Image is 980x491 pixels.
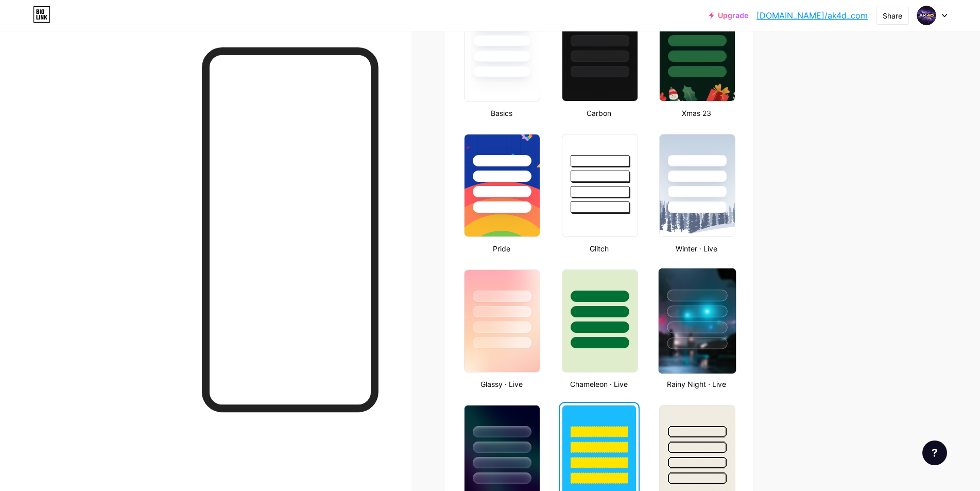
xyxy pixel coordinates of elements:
div: Basics [461,108,542,118]
div: Chameleon · Live [559,379,640,390]
div: Xmas 23 [656,108,737,118]
div: Glassy · Live [461,379,542,390]
div: Share [883,10,902,21]
div: Pride [461,243,542,254]
a: [DOMAIN_NAME]/ak4d_com [757,9,868,22]
div: Glitch [559,243,640,254]
a: Upgrade [709,11,748,20]
img: ak4d_com [917,6,936,25]
div: Carbon [559,108,640,118]
div: Winter · Live [656,243,737,254]
img: rainy_night.jpg [659,268,736,374]
div: Rainy Night · Live [656,379,737,390]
